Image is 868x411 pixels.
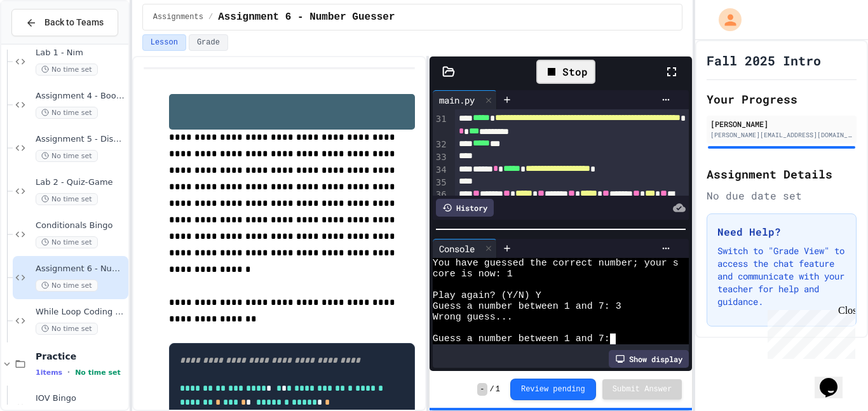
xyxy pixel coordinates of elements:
[153,12,203,22] span: Assignments
[189,34,228,51] button: Grade
[5,5,88,81] div: Chat with us now!Close
[717,245,846,308] p: Switch to "Grade View" to access the chat feature and communicate with your teacher for help and ...
[510,379,596,400] button: Review pending
[433,93,481,107] div: main.py
[36,48,126,58] span: Lab 1 - Nim
[67,367,70,377] span: •
[208,12,213,22] span: /
[536,60,595,84] div: Stop
[36,307,126,318] span: While Loop Coding Challenges In-Class
[717,224,846,239] h3: Need Help?
[490,384,494,394] span: /
[36,323,98,335] span: No time set
[433,242,481,255] div: Console
[75,368,121,377] span: No time set
[36,220,126,231] span: Conditionals Bingo
[36,351,126,362] span: Practice
[433,301,621,312] span: Guess a number between 1 and 7: 3
[707,90,857,108] h2: Your Progress
[218,10,395,25] span: Assignment 6 - Number Guesser
[707,165,857,183] h2: Assignment Details
[707,188,857,203] div: No due date set
[433,177,449,189] div: 35
[36,91,126,102] span: Assignment 4 - Booleans
[433,239,497,258] div: Console
[707,51,821,69] h1: Fall 2025 Intro
[142,34,186,51] button: Lesson
[433,138,449,151] div: 32
[36,150,98,162] span: No time set
[763,305,855,359] iframe: chat widget
[710,130,853,140] div: [PERSON_NAME][EMAIL_ADDRESS][DOMAIN_NAME]
[36,368,62,377] span: 1 items
[36,393,126,404] span: IOV Bingo
[602,379,682,400] button: Submit Answer
[11,9,118,36] button: Back to Teams
[815,360,855,398] iframe: chat widget
[433,151,449,164] div: 33
[36,64,98,76] span: No time set
[477,383,487,396] span: -
[433,312,513,323] span: Wrong guess...
[496,384,500,394] span: 1
[433,189,449,214] div: 36
[433,258,679,269] span: You have guessed the correct number; your s
[36,264,126,274] span: Assignment 6 - Number Guesser
[433,290,541,301] span: Play again? (Y/N) Y
[36,193,98,205] span: No time set
[710,118,853,130] div: [PERSON_NAME]
[705,5,745,34] div: My Account
[36,107,98,119] span: No time set
[436,199,494,217] div: History
[433,334,610,344] span: Guess a number between 1 and 7:
[613,384,672,394] span: Submit Answer
[433,113,449,138] div: 31
[449,190,455,200] span: Fold line
[44,16,104,29] span: Back to Teams
[433,90,497,109] div: main.py
[433,269,513,280] span: core is now: 1
[36,236,98,248] span: No time set
[36,134,126,145] span: Assignment 5 - Discount Calculator
[433,164,449,177] div: 34
[36,280,98,292] span: No time set
[609,350,689,368] div: Show display
[36,177,126,188] span: Lab 2 - Quiz-Game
